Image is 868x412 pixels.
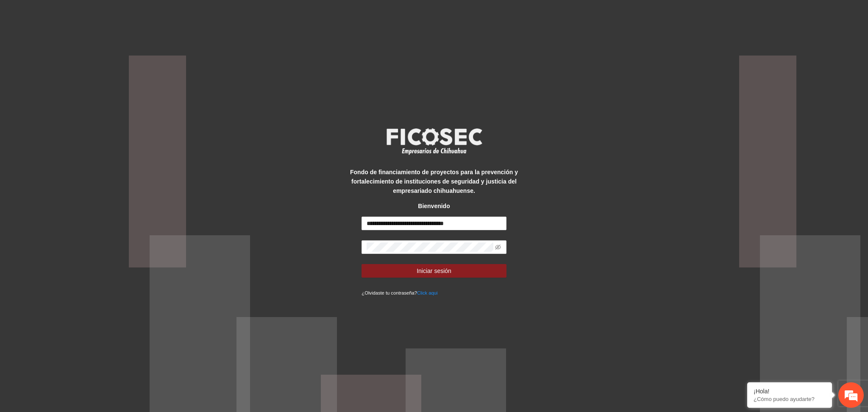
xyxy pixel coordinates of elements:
p: ¿Cómo puedo ayudarte? [754,396,826,402]
a: Click aqui [417,290,438,295]
img: logo [381,125,487,157]
strong: Fondo de financiamiento de proyectos para la prevención y fortalecimiento de instituciones de seg... [350,169,518,194]
span: eye-invisible [495,244,501,250]
small: ¿Olvidaste tu contraseña? [362,290,437,295]
button: Iniciar sesión [362,264,506,278]
span: Iniciar sesión [417,266,451,276]
strong: Bienvenido [418,203,450,209]
div: ¡Hola! [754,388,826,395]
